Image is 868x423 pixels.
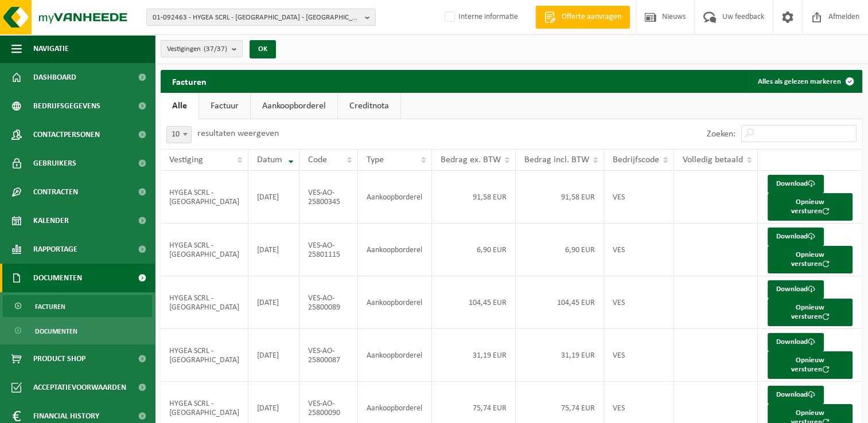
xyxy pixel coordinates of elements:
span: 10 [167,127,191,143]
span: Type [367,155,384,164]
span: Dashboard [33,63,76,92]
span: Offerte aanvragen [559,11,624,23]
td: VES [604,171,674,224]
span: Product Shop [33,344,85,373]
button: OK [250,40,276,58]
a: Facturen [3,295,152,317]
span: Contracten [33,178,78,206]
td: [DATE] [248,329,299,382]
td: HYGEA SCRL - [GEOGRAPHIC_DATA] [161,171,248,224]
button: Alles als gelezen markeren [749,70,861,93]
td: 91,58 EUR [432,171,516,224]
td: VES [604,224,674,276]
a: Factuur [199,93,250,119]
td: VES [604,276,674,329]
span: 01-092463 - HYGEA SCRL - [GEOGRAPHIC_DATA] - [GEOGRAPHIC_DATA] [153,9,360,26]
button: Opnieuw versturen [768,299,853,326]
td: 31,19 EUR [432,329,516,382]
td: HYGEA SCRL - [GEOGRAPHIC_DATA] [161,276,248,329]
span: Gebruikers [33,149,76,178]
label: Interne informatie [442,9,518,26]
a: Download [768,175,824,193]
td: Aankoopborderel [358,171,432,224]
span: Datum [257,155,282,164]
button: Vestigingen(37/37) [161,40,243,57]
span: Kalender [33,206,69,235]
span: Code [308,155,327,164]
a: Aankoopborderel [251,93,337,119]
td: 91,58 EUR [516,171,604,224]
a: Download [768,228,824,246]
a: Creditnota [338,93,400,119]
span: Navigatie [33,34,69,63]
count: (37/37) [204,45,227,53]
a: Download [768,386,824,404]
a: Alle [161,93,198,119]
td: Aankoopborderel [358,329,432,382]
span: Vestiging [169,155,203,164]
button: Opnieuw versturen [768,351,853,379]
a: Offerte aanvragen [535,6,630,29]
span: 10 [166,126,192,143]
span: Bedrijfsgegevens [33,92,100,120]
button: Opnieuw versturen [768,246,853,273]
td: Aankoopborderel [358,276,432,329]
td: [DATE] [248,276,299,329]
label: resultaten weergeven [197,129,279,138]
a: Download [768,333,824,351]
a: Documenten [3,320,152,342]
a: Download [768,280,824,299]
td: 104,45 EUR [516,276,604,329]
td: [DATE] [248,224,299,276]
td: VES-AO-25800089 [299,276,359,329]
label: Zoeken: [707,130,735,139]
span: Volledig betaald [683,155,743,164]
button: Opnieuw versturen [768,193,853,221]
td: HYGEA SCRL - [GEOGRAPHIC_DATA] [161,329,248,382]
td: HYGEA SCRL - [GEOGRAPHIC_DATA] [161,224,248,276]
span: Documenten [33,264,82,292]
td: VES [604,329,674,382]
td: 104,45 EUR [432,276,516,329]
span: Bedrag ex. BTW [441,155,501,164]
span: Facturen [35,296,65,318]
button: 01-092463 - HYGEA SCRL - [GEOGRAPHIC_DATA] - [GEOGRAPHIC_DATA] [146,9,376,26]
td: 31,19 EUR [516,329,604,382]
td: 6,90 EUR [516,224,604,276]
td: [DATE] [248,171,299,224]
td: VES-AO-25800345 [299,171,359,224]
span: Contactpersonen [33,120,100,149]
h2: Facturen [161,70,218,92]
span: Acceptatievoorwaarden [33,373,126,402]
span: Documenten [35,320,77,342]
span: Bedrijfscode [613,155,659,164]
span: Rapportage [33,235,77,264]
span: Bedrag incl. BTW [524,155,589,164]
td: Aankoopborderel [358,224,432,276]
td: 6,90 EUR [432,224,516,276]
td: VES-AO-25801115 [299,224,359,276]
td: VES-AO-25800087 [299,329,359,382]
span: Vestigingen [167,41,227,58]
